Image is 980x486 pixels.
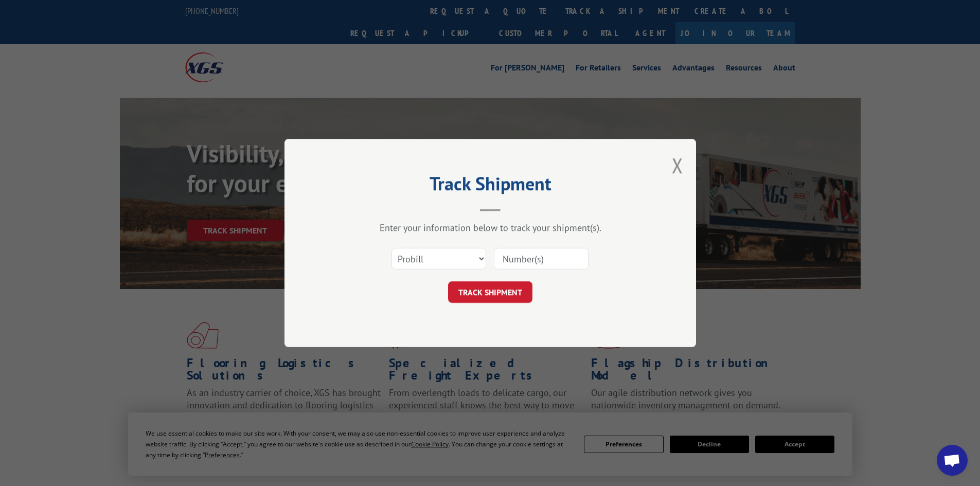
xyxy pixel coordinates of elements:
button: Close modal [672,152,683,179]
button: TRACK SHIPMENT [448,281,532,303]
div: Open chat [937,445,968,476]
h2: Track Shipment [336,176,645,196]
div: Enter your information below to track your shipment(s). [336,222,645,233]
input: Number(s) [494,248,589,269]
